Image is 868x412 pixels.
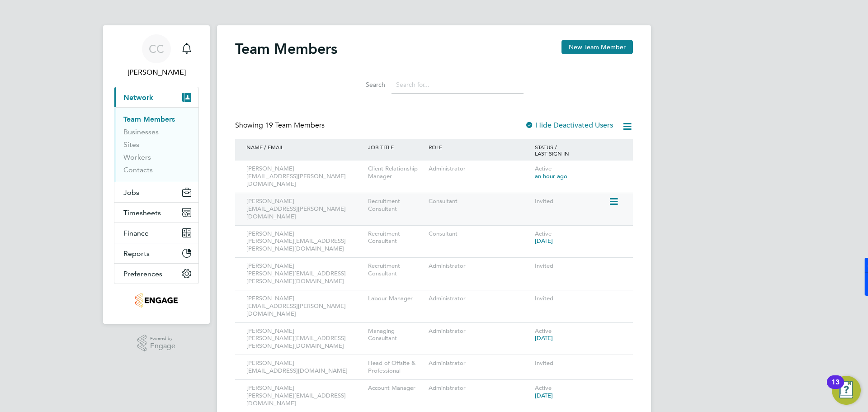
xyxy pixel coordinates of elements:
div: [PERSON_NAME] [PERSON_NAME][EMAIL_ADDRESS][PERSON_NAME][DOMAIN_NAME] [244,226,366,258]
div: Invited [533,193,609,210]
div: Recruitment Consultant [366,258,426,282]
img: thornbaker-logo-retina.png [135,293,177,308]
span: CC [149,43,164,55]
span: Timesheets [123,208,161,217]
a: Workers [123,153,151,161]
div: Network [114,107,198,182]
nav: Main navigation [103,25,210,324]
div: Head of Offsite & Professional [366,355,426,379]
span: Jobs [123,188,139,197]
span: Preferences [123,270,162,278]
button: New Team Member [561,40,633,54]
div: NAME / EMAIL [244,139,366,155]
a: Go to home page [114,293,199,308]
div: [PERSON_NAME] [EMAIL_ADDRESS][PERSON_NAME][DOMAIN_NAME] [244,161,366,193]
button: Network [114,87,198,107]
div: Consultant [426,226,533,242]
span: Finance [123,229,149,237]
div: [PERSON_NAME] [PERSON_NAME][EMAIL_ADDRESS][PERSON_NAME][DOMAIN_NAME] [244,258,366,290]
div: Administrator [426,161,533,177]
button: Finance [114,223,198,243]
div: [PERSON_NAME] [PERSON_NAME][EMAIL_ADDRESS][DOMAIN_NAME] [244,380,366,412]
div: Active [533,380,624,404]
label: Hide Deactivated Users [525,121,613,130]
div: [PERSON_NAME] [EMAIL_ADDRESS][PERSON_NAME][DOMAIN_NAME] [244,290,366,322]
a: Team Members [123,115,175,123]
button: Preferences [114,264,198,284]
button: Reports [114,243,198,263]
div: Administrator [426,355,533,372]
div: Managing Consultant [366,323,426,347]
span: Reports [123,249,150,258]
span: Powered by [150,335,175,342]
a: Contacts [123,166,153,174]
div: Labour Manager [366,290,426,307]
div: Invited [533,355,624,372]
div: Client Relationship Manager [366,161,426,185]
input: Search for... [392,76,524,94]
a: CC[PERSON_NAME] [114,34,199,78]
div: Recruitment Consultant [366,226,426,250]
span: [DATE] [535,334,553,342]
span: Engage [150,342,175,350]
span: Network [123,93,153,102]
div: STATUS / LAST SIGN IN [533,139,624,161]
div: Administrator [426,258,533,275]
div: Invited [533,290,624,307]
div: [PERSON_NAME] [EMAIL_ADDRESS][PERSON_NAME][DOMAIN_NAME] [244,193,366,225]
div: Recruitment Consultant [366,193,426,218]
button: Timesheets [114,203,198,223]
div: Administrator [426,323,533,340]
span: Charlie Collier [114,67,199,78]
div: Consultant [426,193,533,210]
div: Administrator [426,380,533,397]
button: Jobs [114,182,198,202]
a: Sites [123,140,139,149]
div: [PERSON_NAME] [EMAIL_ADDRESS][DOMAIN_NAME] [244,355,366,379]
a: Businesses [123,128,159,136]
div: [PERSON_NAME] [PERSON_NAME][EMAIL_ADDRESS][PERSON_NAME][DOMAIN_NAME] [244,323,366,355]
div: Invited [533,258,624,275]
span: 19 Team Members [265,121,325,130]
a: Powered byEngage [137,335,176,352]
div: Active [533,161,624,185]
span: [DATE] [535,392,553,399]
div: 13 [831,382,840,394]
div: JOB TITLE [366,139,426,155]
button: Open Resource Center, 13 new notifications [832,376,861,405]
div: Active [533,226,624,250]
div: Account Manager [366,380,426,397]
span: an hour ago [535,172,567,180]
h2: Team Members [235,40,337,58]
div: Active [533,323,624,347]
div: Showing [235,121,326,130]
div: ROLE [426,139,533,155]
div: Administrator [426,290,533,307]
label: Search [344,81,385,89]
span: [DATE] [535,237,553,245]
